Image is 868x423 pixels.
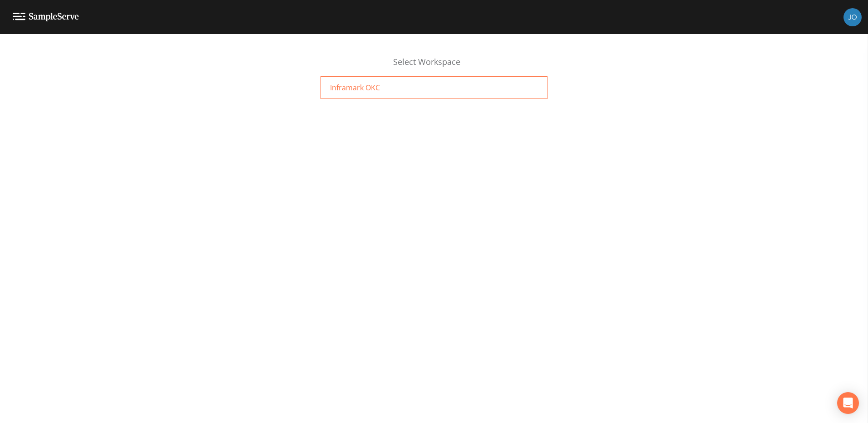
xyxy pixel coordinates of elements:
div: Select Workspace [321,56,547,76]
img: a7513eba63f965acade06f89de548dca [843,8,862,26]
img: logo [13,13,79,21]
a: Inframark OKC [321,76,547,99]
div: Open Intercom Messenger [837,392,859,414]
span: Inframark OKC [330,82,380,93]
